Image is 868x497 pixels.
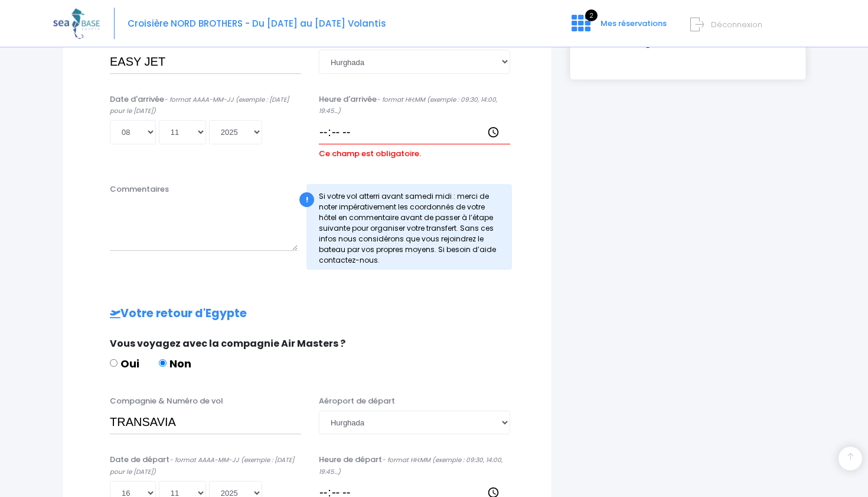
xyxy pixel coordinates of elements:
i: - format AAAA-MM-JJ (exemple : [DATE] pour le [DATE]) [110,95,289,116]
h2: Votre retour d'Egypte [86,307,528,321]
span: Mes réservations [601,18,667,29]
label: Date d'arrivée [110,93,301,117]
i: - format HH:MM (exemple : 09:30, 14:00, 19:45...) [319,456,502,476]
i: - format HH:MM (exemple : 09:30, 14:00, 19:45...) [319,95,497,116]
a: 2 Mes réservations [562,22,674,33]
span: Vous voyagez avec la compagnie Air Masters ? [110,337,345,350]
label: Heure de départ [319,454,510,477]
label: Heure d'arrivée [319,93,510,117]
label: Aéroport de départ [319,395,395,407]
i: - format AAAA-MM-JJ (exemple : [DATE] pour le [DATE]) [110,456,294,476]
label: Non [159,356,191,372]
label: Commentaires [110,183,169,195]
label: Compagnie & Numéro de vol [110,395,223,407]
span: 2 [585,9,598,21]
span: Déconnexion [711,19,762,30]
input: Oui [110,359,118,367]
div: ! [299,192,314,207]
label: Oui [110,356,139,372]
input: __:__ [319,120,510,144]
div: Si votre vol atterri avant samedi midi : merci de noter impérativement les coordonnés de votre hô... [306,184,512,270]
label: Ce champ est obligatoire. [319,144,421,160]
label: Date de départ [110,454,301,477]
input: Non [159,359,167,367]
span: Croisière NORD BROTHERS - Du [DATE] au [DATE] Volantis [128,17,386,30]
